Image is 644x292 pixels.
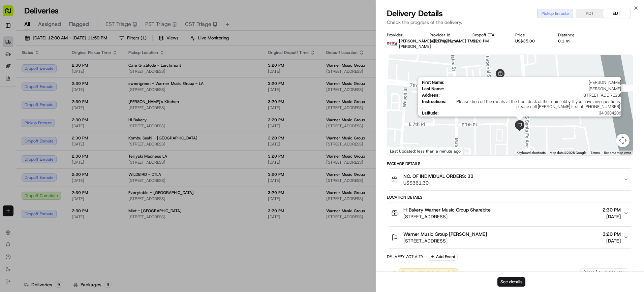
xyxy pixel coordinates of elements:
div: 📗 [7,98,12,104]
button: NO. OF INDIVIDUAL ORDERS: 33US$361.30 [387,169,633,190]
a: 💻API Documentation [54,95,111,107]
p: Welcome 👋 [7,27,123,38]
div: Provider Id [430,32,462,38]
button: See details [497,277,525,287]
button: Hi Bakery Warner Music Group Sharebite[STREET_ADDRESS]2:30 PM[DATE] [387,202,633,224]
span: [PERSON_NAME] [447,86,621,91]
span: Last Name : [422,86,444,91]
span: [PERSON_NAME] ([PERSON_NAME] TMS) [399,38,477,44]
span: First Name : [422,80,445,85]
span: Created (Sent To Provider) [402,269,455,275]
span: NO. OF INDIVIDUAL ORDERS: 33 [403,173,473,180]
span: Latitude : [422,110,439,116]
div: 💻 [57,98,62,104]
img: 1736555255976-a54dd68f-1ca7-489b-9aae-adbdc363a1c4 [7,64,19,76]
span: Pylon [67,114,82,119]
div: Price [515,32,547,38]
span: [PERSON_NAME] [399,44,431,49]
span: [STREET_ADDRESS] [443,93,621,98]
div: Dropoff ETA [472,32,504,38]
span: 2:30 PM [603,206,621,213]
div: 3:20 PM [472,38,504,44]
span: Address : [422,93,440,98]
a: Report a map error [604,151,631,155]
div: Provider [387,32,419,38]
span: Please drop off the meals at the front desk of the main lobby. If you have any questions, please ... [450,99,621,109]
span: [PERSON_NAME] [448,80,621,85]
div: Last Updated: less than a minute ago [387,147,464,155]
button: ord_EmpjZ6mnT8rpswcJwsD5dw [430,38,462,44]
span: Hi Bakery Warner Music Group Sharebite [403,206,491,213]
span: 3:20 PM [603,231,621,237]
img: betty.jpg [387,38,398,49]
span: [STREET_ADDRESS] [403,237,487,244]
a: 📗Knowledge Base [4,95,54,107]
button: Start new chat [115,66,123,74]
button: Add Event [428,253,458,261]
button: Keyboard shortcuts [517,151,546,155]
button: Map camera controls [616,134,630,147]
span: 1:52 PM EDT [599,269,624,275]
div: 0.1 mi [558,38,590,44]
button: Warner Music Group [PERSON_NAME][STREET_ADDRESS]3:20 PM[DATE] [387,227,633,248]
span: US$361.30 [403,180,473,186]
button: PDT [576,9,603,18]
a: Terms [590,151,600,155]
span: Map data ©2025 Google [550,151,586,155]
div: We're available if you need us! [23,71,85,76]
div: Start new chat [23,64,111,71]
div: US$35.00 [515,38,547,44]
span: Delivery Details [387,8,443,19]
span: [DATE] [603,237,621,244]
p: Check the progress of the delivery. [387,19,633,26]
span: 34.0334206 [442,110,621,116]
div: Location Details [387,195,633,200]
div: Distance [558,32,590,38]
button: EDT [603,9,630,18]
span: Warner Music Group [PERSON_NAME] [403,231,487,237]
div: Package Details [387,161,633,166]
a: Powered byPylon [48,114,82,119]
span: [DATE] [583,269,597,275]
input: Clear [18,43,111,51]
img: Google [389,147,411,155]
span: Instructions : [422,99,447,109]
span: [DATE] [603,213,621,220]
div: Delivery Activity [387,254,424,259]
a: Open this area in Google Maps (opens a new window) [389,147,411,155]
img: Nash [7,7,20,20]
span: API Documentation [64,98,108,104]
span: Knowledge Base [13,98,52,104]
span: [STREET_ADDRESS] [403,213,491,220]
